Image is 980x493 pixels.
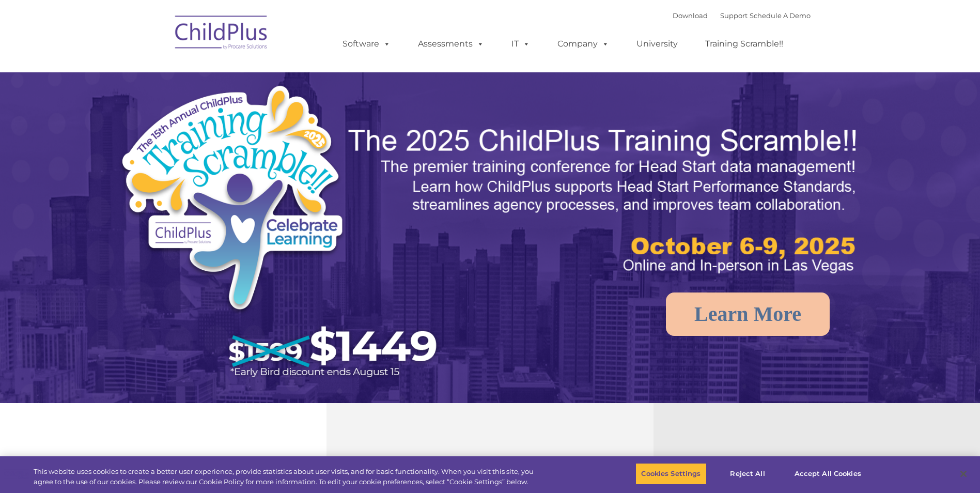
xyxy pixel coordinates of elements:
a: Download [673,11,708,20]
button: Close [952,463,975,485]
font: | [673,11,811,20]
a: Assessments [408,34,494,54]
button: Reject All [715,463,780,485]
a: Company [547,34,619,54]
button: Accept All Cookies [789,463,867,485]
a: Support [720,11,748,20]
a: Training Scramble!! [695,34,794,54]
span: Phone number [144,111,188,118]
div: This website uses cookies to create a better user experience, provide statistics about user visit... [34,467,539,487]
a: IT [501,34,540,54]
a: University [626,34,688,54]
span: Last name [144,68,175,76]
img: ChildPlus by Procare Solutions [170,8,273,60]
a: Software [332,34,401,54]
a: Learn More [666,292,830,336]
a: Schedule A Demo [750,11,811,20]
button: Cookies Settings [635,463,706,485]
